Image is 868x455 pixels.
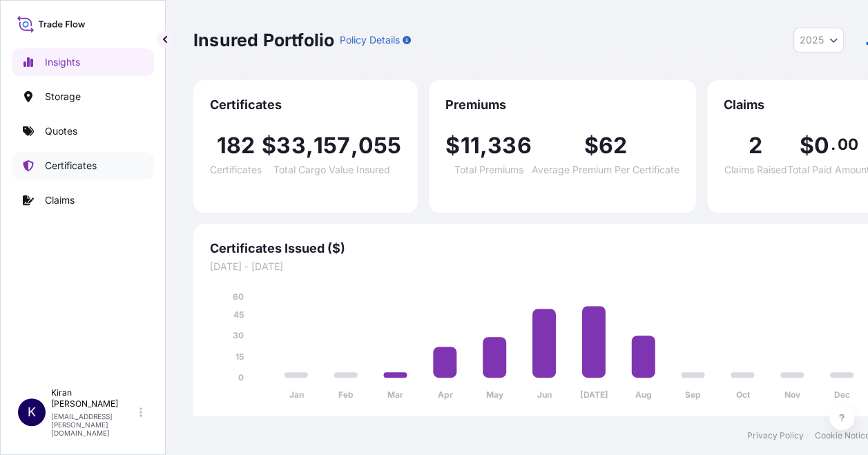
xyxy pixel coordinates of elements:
a: Storage [12,83,154,110]
span: 055 [358,135,402,157]
tspan: [DATE] [579,389,608,400]
span: 0 [813,135,829,157]
span: $ [799,135,813,157]
a: Insights [12,48,154,76]
span: 157 [314,135,351,157]
span: Average Premium Per Certificate [532,165,679,175]
a: Claims [12,186,154,214]
span: 00 [837,139,858,150]
tspan: Apr [437,389,452,400]
p: Storage [45,90,81,104]
tspan: Nov [784,389,801,400]
tspan: Jun [537,389,552,400]
span: , [480,135,488,157]
button: Year Selector [793,28,844,52]
a: Privacy Policy [747,430,804,441]
span: 2 [749,135,762,157]
a: Certificates [12,152,154,180]
span: $ [445,135,460,157]
a: Quotes [12,117,154,145]
tspan: 30 [233,330,244,340]
span: Total Premiums [454,165,523,175]
tspan: Jan [289,389,303,400]
span: $ [584,135,598,157]
tspan: Mar [387,389,403,400]
span: , [350,135,358,157]
tspan: Feb [338,389,354,400]
span: 2025 [800,33,824,47]
span: $ [262,135,276,157]
p: Insured Portfolio [193,29,334,51]
span: 62 [599,135,627,157]
tspan: May [486,389,504,400]
p: Claims [45,193,75,207]
tspan: 60 [233,291,244,302]
tspan: 15 [235,351,244,362]
span: K [28,405,36,419]
span: Total Cargo Value Insured [273,165,390,175]
span: Certificates [210,165,262,175]
span: 11 [460,135,479,157]
span: 182 [217,135,255,157]
span: Premiums [445,97,679,113]
tspan: 0 [238,372,244,383]
p: [EMAIL_ADDRESS][PERSON_NAME][DOMAIN_NAME] [51,412,137,437]
tspan: 45 [233,309,244,320]
p: Insights [45,55,80,69]
span: Claims Raised [724,165,787,175]
tspan: Aug [635,389,652,400]
tspan: Dec [834,389,850,400]
span: Certificates [210,97,401,113]
p: Quotes [45,124,77,138]
span: 33 [276,135,305,157]
tspan: Sep [685,389,701,400]
p: Policy Details [340,33,400,47]
p: Certificates [45,159,97,173]
span: 336 [488,135,532,157]
span: , [306,135,314,157]
span: . [831,139,836,150]
p: Kiran [PERSON_NAME] [51,387,137,409]
tspan: Oct [735,389,750,400]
